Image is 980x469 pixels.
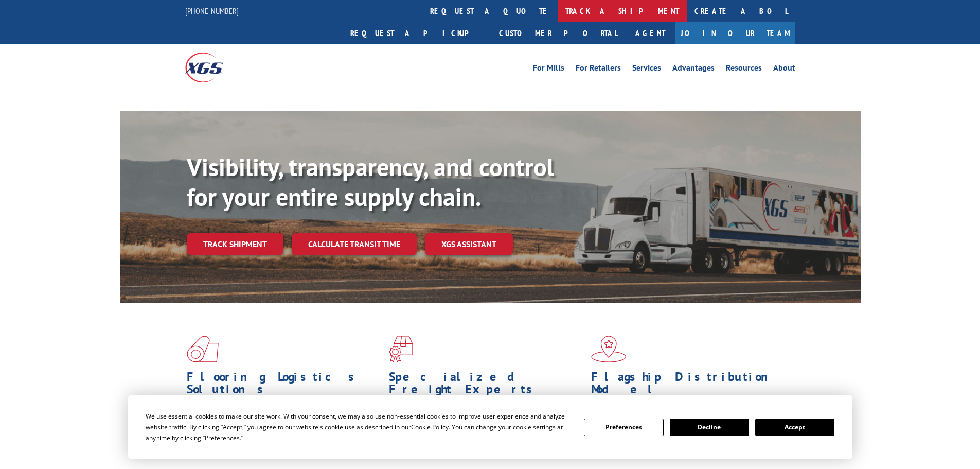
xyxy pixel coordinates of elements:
[292,233,417,255] a: Calculate transit time
[491,22,625,44] a: Customer Portal
[755,419,834,436] button: Accept
[576,64,621,75] a: For Retailers
[187,233,283,255] a: Track shipment
[187,336,219,362] img: xgs-icon-total-supply-chain-intelligence-red
[185,6,239,16] a: [PHONE_NUMBER]
[670,419,749,436] button: Decline
[672,64,715,75] a: Advantages
[389,371,583,401] h1: Specialized Freight Experts
[187,371,381,401] h1: Flooring Logistics Solutions
[128,395,852,459] div: Cookie Consent Prompt
[726,64,762,75] a: Resources
[675,22,795,44] a: Join Our Team
[425,233,513,255] a: XGS ASSISTANT
[591,336,627,362] img: xgs-icon-flagship-distribution-model-red
[187,151,554,213] b: Visibility, transparency, and control for your entire supply chain.
[389,336,413,362] img: xgs-icon-focused-on-flooring-red
[584,419,663,436] button: Preferences
[533,64,564,75] a: For Mills
[632,64,661,75] a: Services
[773,64,795,75] a: About
[146,411,572,443] div: We use essential cookies to make our site work. With your consent, we may also use non-essential ...
[205,433,240,442] span: Preferences
[411,423,449,431] span: Cookie Policy
[591,371,786,401] h1: Flagship Distribution Model
[343,22,491,44] a: Request a pickup
[625,22,675,44] a: Agent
